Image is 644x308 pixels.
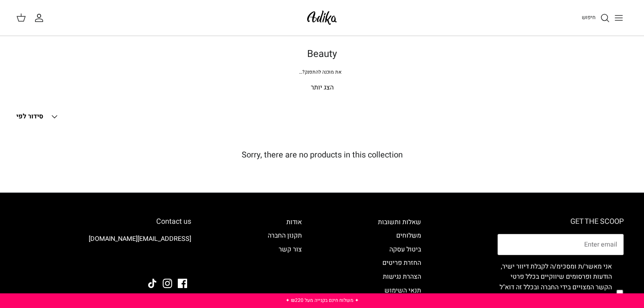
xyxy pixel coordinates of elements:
[378,217,421,227] a: שאלות ותשובות
[37,83,607,93] p: הצג יותר
[286,217,302,227] a: אודות
[382,258,421,268] a: החזרת פריטים
[89,234,191,244] a: [EMAIL_ADDRESS][DOMAIN_NAME]
[148,279,157,288] a: Tiktok
[299,68,342,76] span: את מוכנה להתפנק?
[582,13,596,21] span: חיפוש
[34,13,47,23] a: החשבון שלי
[389,245,421,254] a: ביטול עסקה
[16,150,628,160] h5: Sorry, there are no products in this collection
[305,8,339,27] img: Adika IL
[610,9,628,27] button: Toggle menu
[37,48,607,60] h1: Beauty
[16,111,43,121] span: סידור לפי
[279,245,302,254] a: צור קשר
[178,279,187,288] a: Facebook
[582,13,610,23] a: חיפוש
[268,231,302,240] a: תקנון החברה
[384,286,421,295] a: תנאי השימוש
[396,231,421,240] a: משלוחים
[163,279,172,288] a: Instagram
[169,257,191,267] img: Adika IL
[286,297,359,304] a: ✦ משלוח חינם בקנייה מעל ₪220 ✦
[498,217,624,226] h6: GET THE SCOOP
[498,234,624,255] input: Email
[16,108,59,126] button: סידור לפי
[20,217,191,226] h6: Contact us
[383,272,421,282] a: הצהרת נגישות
